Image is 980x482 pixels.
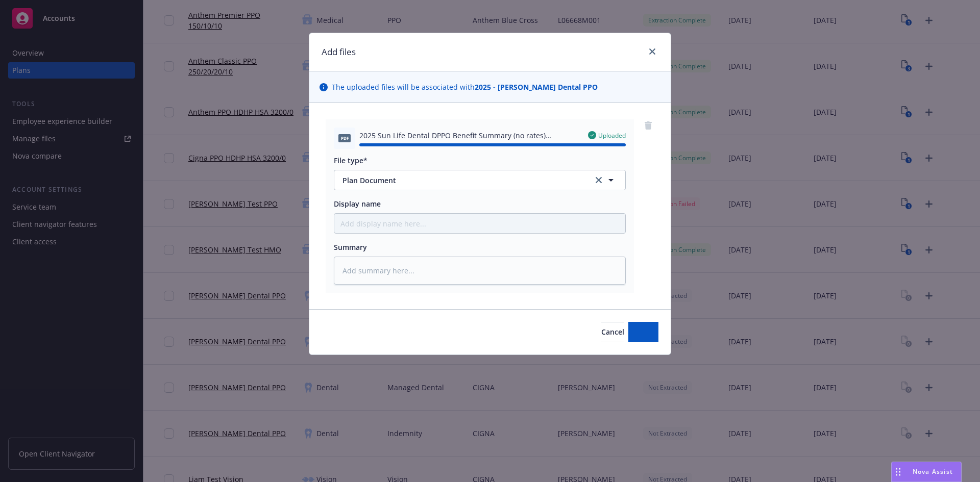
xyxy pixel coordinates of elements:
[891,462,962,482] button: Nova Assist
[334,242,367,252] span: Summary
[322,45,356,59] h1: Add files
[334,199,381,209] span: Display name
[601,322,624,342] button: Cancel
[334,214,625,233] input: Add display name here...
[332,82,598,92] span: The uploaded files will be associated with
[642,119,654,132] a: remove
[598,131,626,140] span: Uploaded
[593,174,605,186] a: clear selection
[628,322,658,342] button: Add files
[342,175,579,186] span: Plan Document
[913,467,953,476] span: Nova Assist
[646,45,658,58] a: close
[628,327,658,337] span: Add files
[601,327,624,337] span: Cancel
[892,462,904,481] div: Drag to move
[338,134,351,142] span: pdf
[334,170,626,190] button: Plan Documentclear selection
[334,156,367,165] span: File type*
[475,82,598,92] strong: 2025 - [PERSON_NAME] Dental PPO
[359,130,580,141] span: 2025 Sun Life Dental DPPO Benefit Summary (no rates) DGDG.pdf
